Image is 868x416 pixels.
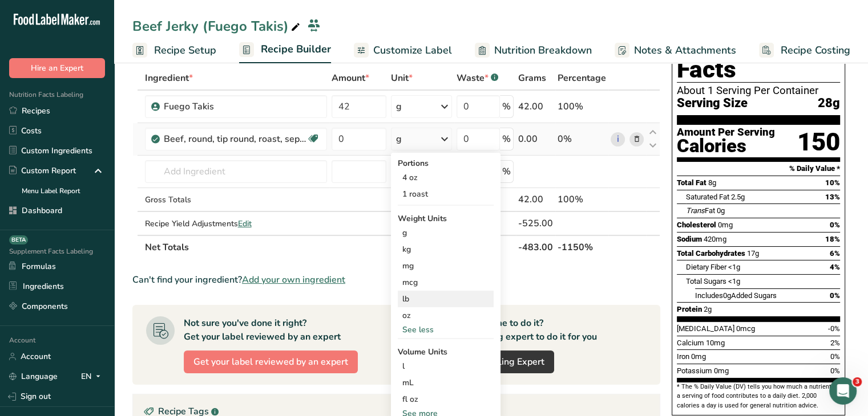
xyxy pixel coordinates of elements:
span: Get your label reviewed by an expert [193,355,348,369]
h1: Nutrition Facts [677,30,840,83]
span: 3 [853,377,862,386]
span: Protein [677,305,702,313]
div: Weight Units [398,213,494,225]
span: Dietary Fiber [686,263,726,271]
span: Total Sugars [686,277,726,286]
span: Amount [332,71,369,85]
span: 0mg [691,352,706,361]
span: 10mg [706,338,725,347]
div: About 1 Serving Per Container [677,85,840,96]
div: 0.00 [518,132,553,146]
div: Don't have time to do it? Hire a labeling expert to do it for you [441,316,597,344]
span: Saturated Fat [686,193,729,201]
div: kg [398,241,494,258]
span: 0mg [714,366,729,375]
div: 42.00 [518,100,553,113]
a: i [611,132,625,146]
div: mcg [398,274,494,291]
div: 42.00 [518,193,553,206]
div: lb [398,291,494,307]
span: 0% [830,221,840,229]
span: 0g [723,291,731,300]
div: 100% [558,100,606,113]
div: See less [398,324,494,336]
div: l [402,360,489,372]
span: Calcium [677,338,704,347]
div: Beef Jerky (Fuego Takis) [132,16,302,36]
span: Recipe Setup [154,43,216,58]
span: Includes Added Sugars [695,291,777,300]
span: Fat [686,206,715,215]
span: Add your own ingredient [242,273,345,287]
span: Cholesterol [677,221,716,229]
a: Language [9,366,58,386]
div: Gross Totals [145,194,327,206]
span: 28g [818,96,840,111]
div: Portions [398,157,494,169]
span: 0g [717,206,725,215]
a: Nutrition Breakdown [475,38,592,63]
div: Recipe Yield Adjustments [145,218,327,230]
a: Recipe Costing [759,38,850,63]
span: 2% [830,338,840,347]
span: Total Fat [677,178,706,187]
span: 17g [747,249,759,258]
span: 8g [708,178,716,187]
span: Unit [391,71,413,85]
i: Trans [686,206,705,215]
span: Serving Size [677,96,748,111]
a: Recipe Builder [239,36,331,64]
span: 6% [830,249,840,258]
section: * The % Daily Value (DV) tells you how much a nutrient in a serving of food contributes to a dail... [677,382,840,410]
span: Customize Label [373,43,452,58]
span: 10% [825,178,840,187]
th: Net Totals [143,235,516,259]
div: 100% [558,193,606,206]
div: EN [81,370,105,384]
button: Get your label reviewed by an expert [184,350,358,373]
span: 420mg [704,235,726,243]
div: BETA [9,235,28,244]
span: 0% [830,352,840,361]
div: Volume Units [398,346,494,358]
button: Hire an Expert [9,58,105,78]
div: g [396,100,402,113]
div: Beef, round, tip round, roast, separable lean only, trimmed to 0" fat, select, raw [164,132,306,146]
input: Add Ingredient [145,160,327,183]
span: Iron [677,352,689,361]
span: 0% [830,291,840,300]
div: Not sure you've done it right? Get your label reviewed by an expert [184,316,341,344]
div: Custom Report [9,165,76,177]
div: Waste [457,71,498,85]
span: Notes & Attachments [634,43,736,58]
span: 0mcg [736,324,755,333]
div: 0% [558,132,606,146]
div: Calories [677,138,775,154]
div: Fuego Takis [164,100,306,113]
div: 4 oz [398,169,494,186]
div: fl oz [402,393,489,405]
span: Nutrition Breakdown [494,43,592,58]
span: Ingredient [145,71,193,85]
span: Total Carbohydrates [677,249,745,258]
span: Sodium [677,235,702,243]
span: [MEDICAL_DATA] [677,324,734,333]
span: 0mg [718,221,733,229]
span: 2g [704,305,712,313]
span: Percentage [558,71,606,85]
span: Recipe Costing [781,43,850,58]
span: <1g [728,277,740,286]
div: 1 roast [398,186,494,202]
span: Recipe Builder [261,42,331,57]
div: mL [402,377,489,389]
span: Edit [238,218,252,229]
section: % Daily Value * [677,162,840,176]
a: Recipe Setup [132,38,216,63]
span: 0% [830,366,840,375]
span: 13% [825,193,840,201]
div: Amount Per Serving [677,127,775,138]
span: -0% [828,324,840,333]
th: -1150% [555,235,608,259]
span: 4% [830,263,840,271]
span: Grams [518,71,546,85]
